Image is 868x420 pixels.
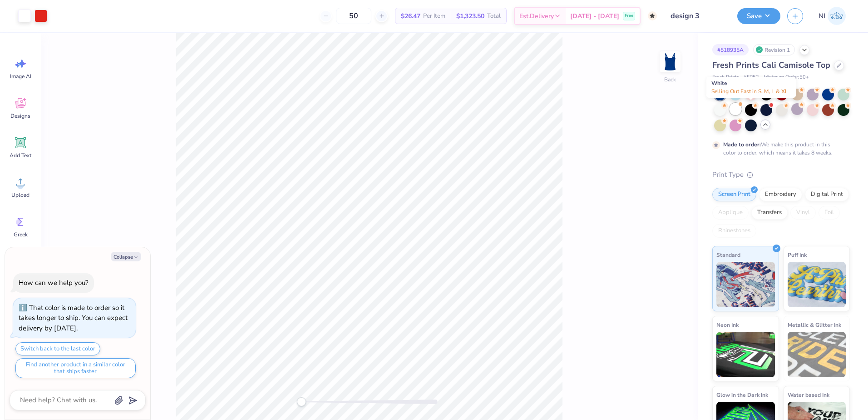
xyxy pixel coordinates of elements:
[788,250,807,260] span: Puff Ink
[19,303,128,333] div: That color is made to order so it takes longer to ship. You can expect delivery by [DATE].
[737,8,780,24] button: Save
[19,278,89,287] div: How can we help you?
[716,390,768,400] span: Glow in the Dark Ink
[712,206,749,220] div: Applique
[788,262,846,307] img: Puff Ink
[14,231,28,238] span: Greek
[706,77,796,98] div: White
[401,11,420,21] span: $26.47
[712,170,850,180] div: Print Type
[712,60,830,70] span: Fresh Prints Cali Camisole Top
[712,74,739,81] span: Fresh Prints
[111,252,141,261] button: Collapse
[788,320,841,330] span: Metallic & Glitter Ink
[625,13,633,19] span: Free
[716,262,775,307] img: Standard
[764,74,809,81] span: Minimum Order: 50 +
[723,140,835,157] div: We make this product in this color to order, which means it takes 8 weeks.
[753,44,795,55] div: Revision 1
[15,342,100,355] button: Switch back to the last color
[712,44,749,55] div: # 518935A
[664,7,730,25] input: Untitled Design
[751,206,788,220] div: Transfers
[716,332,775,377] img: Neon Ink
[819,11,825,21] span: NI
[570,11,619,21] span: [DATE] - [DATE]
[790,206,816,220] div: Vinyl
[456,11,484,21] span: $1,323.50
[423,11,445,21] span: Per Item
[11,191,30,199] span: Upload
[716,250,740,260] span: Standard
[661,53,679,71] img: Back
[828,7,846,25] img: Nicole Isabelle Dimla
[15,358,136,378] button: Find another product in a similar color that ships faster
[723,141,761,148] strong: Made to order:
[819,206,840,220] div: Foil
[744,74,759,81] span: # FP52
[10,112,30,120] span: Designs
[712,224,756,238] div: Rhinestones
[711,88,788,95] span: Selling Out Fast in S, M, L & XL
[759,188,802,201] div: Embroidery
[805,188,849,201] div: Digital Print
[716,320,739,330] span: Neon Ink
[297,397,306,406] div: Accessibility label
[336,8,371,24] input: – –
[487,11,501,21] span: Total
[10,152,31,159] span: Add Text
[519,11,554,21] span: Est. Delivery
[814,7,850,25] a: NI
[664,75,676,84] div: Back
[788,390,829,400] span: Water based Ink
[10,73,31,80] span: Image AI
[788,332,846,377] img: Metallic & Glitter Ink
[712,188,756,201] div: Screen Print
